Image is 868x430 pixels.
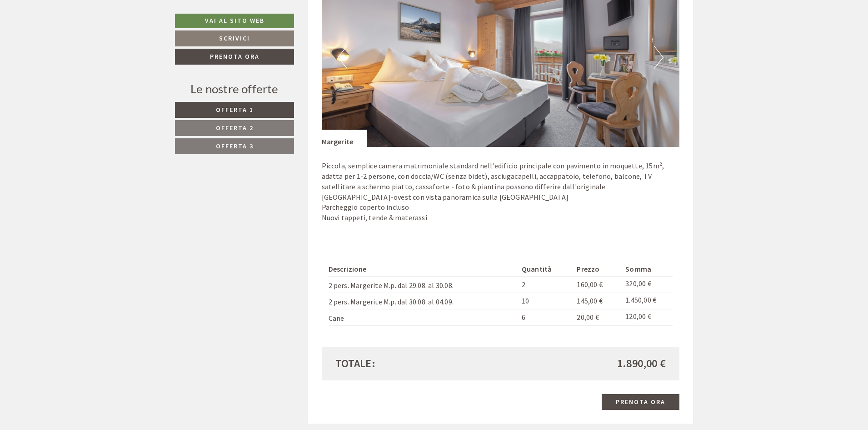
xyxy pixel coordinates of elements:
[602,394,679,410] a: Prenota ora
[518,293,574,309] td: 10
[221,45,344,51] small: 12:36
[312,240,358,256] button: Invia
[329,309,518,325] td: Cane
[216,25,351,53] div: Buon giorno, come possiamo aiutarla?
[518,309,574,325] td: 6
[577,313,599,322] span: 20,00 €
[329,276,518,293] td: 2 pers. Margerite M.p. dal 29.08. al 30.08.
[175,49,294,65] a: Prenota ora
[573,262,622,276] th: Prezzo
[577,280,603,289] span: 160,00 €
[221,27,344,34] div: Lei
[159,7,200,23] div: martedì
[518,262,574,276] th: Quantità
[329,356,501,371] div: Totale:
[175,14,294,28] a: Vai al sito web
[622,262,673,276] th: Somma
[216,142,254,150] span: Offerta 3
[329,262,518,276] th: Descrizione
[216,124,254,132] span: Offerta 2
[216,106,254,114] span: Offerta 1
[622,293,673,309] td: 1.450,00 €
[622,276,673,293] td: 320,00 €
[617,356,666,371] span: 1.890,00 €
[577,296,603,305] span: 145,00 €
[175,30,294,46] a: Scrivici
[175,81,294,97] div: Le nostre offerte
[338,46,347,69] button: Previous
[654,46,663,69] button: Next
[322,161,680,223] p: Piccola, semplice camera matrimoniale standard nell'edificio principale con pavimento in moquette...
[322,130,367,147] div: Margerite
[518,276,574,293] td: 2
[622,309,673,325] td: 120,00 €
[329,293,518,309] td: 2 pers. Margerite M.p. dal 30.08. al 04.09.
